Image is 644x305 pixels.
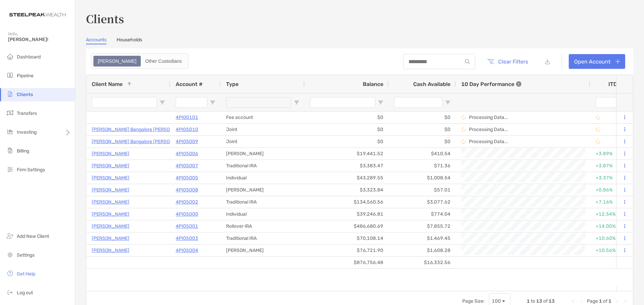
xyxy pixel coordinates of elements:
a: [PERSON_NAME] [92,162,129,170]
div: Joint [221,136,305,147]
div: $19,441.52 [305,148,389,160]
div: Other Custodians [141,56,185,66]
div: Rollover IRA [221,220,305,232]
p: [PERSON_NAME] Bangalore [PERSON_NAME] [92,125,191,134]
div: $3,383.47 [305,160,389,172]
span: Get Help [17,271,35,277]
div: $43,289.55 [305,172,389,184]
button: Open Filter Menu [160,100,165,105]
img: billing icon [6,146,14,155]
span: [PERSON_NAME]! [8,37,71,42]
div: $57.01 [389,184,456,196]
div: 100 [492,298,501,304]
a: [PERSON_NAME] [92,222,129,230]
img: add_new_client icon [6,232,14,240]
div: Individual [221,172,305,184]
div: $486,680.69 [305,220,389,232]
img: Processing Data icon [596,115,600,120]
p: [PERSON_NAME] [92,234,129,243]
a: [PERSON_NAME] Bangalore [PERSON_NAME] [92,137,191,146]
div: Traditional IRA [221,196,305,208]
span: Dashboard [17,54,41,60]
a: [PERSON_NAME] [92,246,129,255]
a: 4PI05000 [176,210,198,218]
p: 4PI05002 [176,198,198,206]
div: +3.89% [596,148,625,159]
div: +3.87% [596,160,625,171]
img: pipeline icon [6,71,14,79]
div: Last Page [622,299,628,304]
img: investing icon [6,128,14,136]
a: 4PI05004 [176,246,198,255]
a: [PERSON_NAME] [92,198,129,206]
img: Processing Data icon [461,139,466,144]
div: [PERSON_NAME] [221,245,305,256]
a: 4PI05007 [176,162,198,170]
span: Settings [17,252,35,258]
p: 4PI05006 [176,149,198,158]
a: [PERSON_NAME] [92,210,129,218]
div: $0 [305,112,389,123]
a: 4PI05005 [176,174,198,182]
span: Add New Client [17,233,49,239]
div: +7.16% [596,197,625,208]
a: 4PI05001 [176,222,198,230]
a: 4PI05008 [176,186,198,194]
img: settings icon [6,251,14,259]
input: Account # Filter Input [176,97,207,108]
div: Joint [221,124,305,135]
div: $70,108.14 [305,232,389,244]
a: Accounts [86,37,106,44]
button: Open Filter Menu [294,100,299,105]
img: clients icon [6,90,14,98]
span: 13 [536,298,542,304]
div: $1,469.45 [389,232,456,244]
div: $7,855.72 [389,220,456,232]
a: 4PI00101 [176,113,198,122]
span: Log out [17,290,33,296]
div: $16,332.56 [389,257,456,268]
a: 4PI05003 [176,234,198,243]
span: Type [226,81,239,87]
span: Investing [17,129,37,135]
p: 4PI05009 [176,137,198,146]
img: Zoe Logo [8,3,67,27]
div: First Page [571,299,576,304]
div: +14.00% [596,221,625,232]
span: 1 [527,298,530,304]
button: Clear Filters [482,54,533,69]
input: Client Name Filter Input [92,97,157,108]
div: segmented control [91,53,188,69]
span: Account # [176,81,203,87]
div: +10.60% [596,233,625,244]
h3: Clients [86,11,633,26]
a: [PERSON_NAME] [92,149,129,158]
div: $134,560.56 [305,196,389,208]
button: Open Filter Menu [378,100,383,105]
p: 4PI05010 [176,125,198,134]
div: $0 [305,124,389,135]
img: Processing Data icon [596,127,600,132]
div: [PERSON_NAME] [221,148,305,160]
div: $410.54 [389,148,456,160]
div: $876,756.48 [305,257,389,268]
img: Processing Data icon [461,127,466,132]
span: Cash Available [413,81,450,87]
input: Balance Filter Input [310,97,375,108]
div: +0.86% [596,184,625,195]
span: Billing [17,148,29,154]
span: 13 [549,298,555,304]
a: [PERSON_NAME] [92,174,129,182]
